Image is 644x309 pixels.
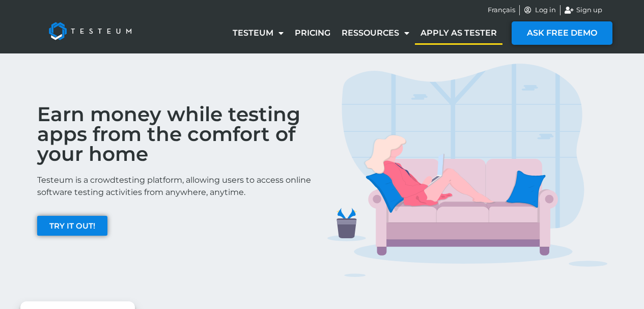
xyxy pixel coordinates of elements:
a: Ressources [336,21,415,45]
img: Testeum Logo - Application crowdtesting platform [37,11,143,51]
nav: Menu [227,21,502,45]
a: Apply as tester [415,21,502,45]
a: Sign up [565,5,602,15]
a: Log in [524,5,556,15]
a: TRY IT OUT! [37,216,107,236]
a: ASK FREE DEMO [512,21,612,45]
span: TRY IT OUT! [49,222,95,230]
span: Log in [533,5,556,15]
span: Sign up [574,5,602,15]
a: Français [488,5,515,15]
span: ASK FREE DEMO [527,29,597,37]
a: Testeum [227,21,289,45]
h2: Earn money while testing apps from the comfort of your home [37,104,317,164]
img: TESTERS IMG 1 [327,64,607,277]
p: Testeum is a crowdtesting platform, allowing users to access online software testing activities f... [37,174,317,199]
a: Pricing [289,21,336,45]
